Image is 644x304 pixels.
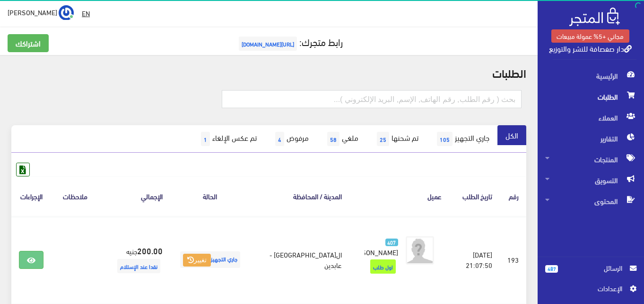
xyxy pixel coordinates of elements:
[545,128,636,149] span: التقارير
[11,176,51,216] th: الإجراءات
[137,244,163,257] strong: 200.00
[545,86,636,107] span: الطلبات
[449,216,500,304] td: [DATE] 21:07:50
[538,65,644,86] a: الرئيسية
[500,216,526,304] td: 193
[406,236,434,265] img: avatar.png
[551,29,629,43] a: مجاني +5% عمولة مبيعات
[545,170,636,191] span: التسويق
[538,191,644,212] a: المحتوى
[99,216,170,304] td: جنيه
[538,107,644,128] a: العملاء
[51,176,99,216] th: ملاحظات
[377,132,389,146] span: 25
[545,149,636,170] span: المنتجات
[365,236,398,257] a: 407 [PERSON_NAME]
[8,6,57,18] span: [PERSON_NAME]
[549,41,632,55] a: دار صفصافة للنشر والتوزيع
[545,65,636,86] span: الرئيسية
[250,176,349,216] th: المدينة / المحافظة
[545,107,636,128] span: العملاء
[78,5,94,22] a: EN
[59,5,74,20] img: ...
[538,86,644,107] a: الطلبات
[500,176,526,216] th: رقم
[275,132,284,146] span: 4
[566,263,622,273] span: الرسائل
[538,149,644,170] a: المنتجات
[8,5,74,20] a: ... [PERSON_NAME]
[385,239,398,247] span: 407
[82,7,90,19] u: EN
[426,125,497,153] a: جاري التجهيز105
[348,245,398,258] span: [PERSON_NAME]
[250,216,349,304] td: ال[GEOGRAPHIC_DATA] - عابدين
[366,125,426,153] a: تم شحنها25
[545,283,636,298] a: اﻹعدادات
[8,34,49,52] a: اشتراكك
[569,8,620,26] img: .
[545,263,636,283] a: 487 الرسائل
[180,251,240,268] span: جاري التجهيز
[545,191,636,212] span: المحتوى
[265,125,317,153] a: مرفوض4
[236,33,343,50] a: رابط متجرك:[URL][DOMAIN_NAME]
[327,132,339,146] span: 58
[553,283,622,294] span: اﻹعدادات
[349,176,449,216] th: عميل
[239,37,297,51] span: [URL][DOMAIN_NAME]
[545,265,558,273] span: 487
[191,125,265,153] a: تم عكس الإلغاء1
[370,259,396,274] span: اول طلب
[317,125,366,153] a: ملغي58
[117,259,160,273] span: نقدا عند الإستلام
[497,125,526,145] a: الكل
[222,90,522,108] input: بحث ( رقم الطلب, رقم الهاتف, الإسم, البريد اﻹلكتروني )...
[170,176,250,216] th: الحالة
[201,132,210,146] span: 1
[183,254,211,267] button: تغيير
[449,176,500,216] th: تاريخ الطلب
[437,132,453,146] span: 105
[538,128,644,149] a: التقارير
[99,176,170,216] th: اﻹجمالي
[11,66,526,79] h2: الطلبات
